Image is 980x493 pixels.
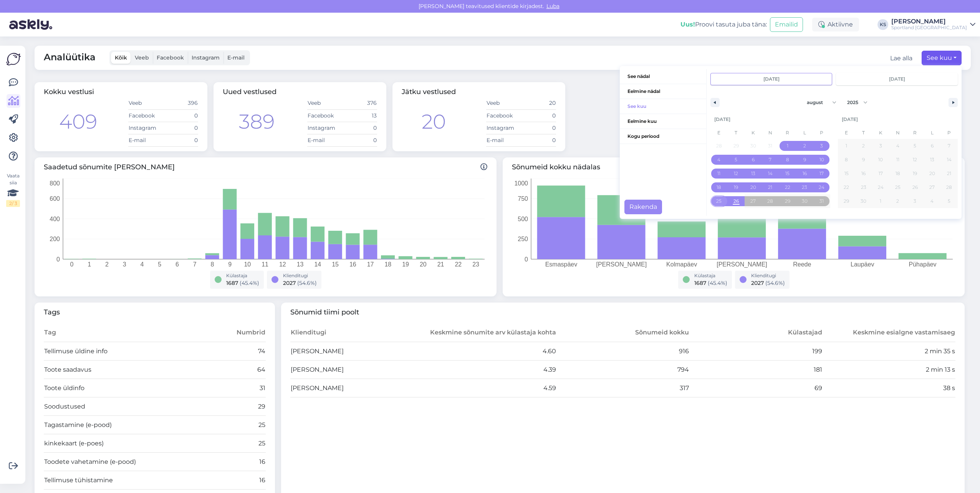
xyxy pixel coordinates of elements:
button: 2 [855,139,872,153]
button: 3 [813,139,830,153]
button: 27 [745,194,762,208]
tspan: 23 [472,261,479,268]
button: See kuu [922,51,962,65]
span: 15 [785,167,790,180]
button: 24 [813,180,830,194]
span: 20 [750,180,756,194]
td: 0 [521,109,556,122]
button: 22 [779,180,796,194]
button: 28 [762,194,779,208]
button: Lae alla [890,54,912,63]
tspan: 250 [518,236,528,242]
button: 6 [745,153,762,167]
button: 7 [940,139,958,153]
div: Külastaja [694,272,727,279]
span: L [924,127,941,139]
tspan: 11 [262,261,268,268]
td: Facebook [486,109,521,122]
tspan: 0 [56,256,60,262]
span: 18 [717,180,721,194]
button: 22 [838,180,855,194]
td: 20 [521,97,556,109]
tspan: Pühapäev [909,261,937,268]
td: 2 min 35 s [823,342,956,361]
th: Keskmine esialgne vastamisaeg [823,324,956,342]
tspan: 18 [384,261,391,268]
div: Aktiivne [812,18,859,31]
span: Veeb [135,54,149,61]
td: 199 [689,342,823,361]
button: 20 [924,167,941,180]
td: E-mail [307,134,342,146]
button: 4 [889,139,907,153]
td: 0 [163,134,198,146]
div: 389 [239,107,275,137]
span: L [796,127,813,139]
button: 9 [855,153,872,167]
button: 17 [872,167,889,180]
td: Toote üldinfo [44,379,210,397]
button: Eelmine nädal [620,84,706,99]
tspan: 2 [105,261,109,268]
span: 9 [803,153,806,167]
span: ( 45.4 %) [708,280,727,286]
button: 9 [796,153,813,167]
span: 8 [786,153,789,167]
button: 11 [889,153,907,167]
tspan: 22 [455,261,462,268]
tspan: 21 [437,261,444,268]
button: 15 [838,167,855,180]
button: 11 [710,167,728,180]
span: 9 [862,153,865,167]
tspan: Esmaspäev [545,261,578,268]
button: 8 [838,153,855,167]
button: 2 [796,139,813,153]
div: 2 / 3 [6,200,20,207]
span: Luba [544,3,562,10]
tspan: 12 [279,261,286,268]
td: Soodustused [44,397,210,416]
span: ( 54.6 %) [765,280,785,286]
button: 23 [855,180,872,194]
td: E-mail [486,134,521,146]
tspan: 8 [210,261,214,268]
span: E-mail [227,54,245,61]
th: Keskmine sõnumite arv külastaja kohta [423,324,556,342]
span: 29 [785,194,790,208]
button: Rakenda [624,200,662,214]
button: 18 [710,180,728,194]
span: Analüütika [44,50,96,65]
span: Saadetud sõnumite [PERSON_NAME] [44,162,487,172]
span: Eelmine kuu [620,114,706,129]
tspan: [PERSON_NAME] [596,261,647,268]
span: Sõnumeid kokku nädalas [512,162,955,172]
td: 64 [210,361,265,379]
span: 1687 [694,280,706,286]
span: Instagram [192,54,220,61]
td: 0 [521,122,556,134]
button: 6 [924,139,941,153]
button: 21 [762,180,779,194]
td: 376 [342,97,377,109]
button: See nädal [620,69,706,84]
td: 13 [342,109,377,122]
span: 29 [844,194,849,208]
span: N [762,127,779,139]
button: 15 [779,167,796,180]
span: 25 [716,194,722,208]
span: 11 [717,167,720,180]
span: Facebook [157,54,184,61]
span: 2027 [283,280,296,286]
button: Emailid [770,17,803,32]
tspan: 17 [367,261,374,268]
span: 2 [862,139,865,153]
span: 19 [913,167,917,180]
tspan: 500 [518,215,528,222]
td: 69 [689,379,823,397]
div: Proovi tasuta juba täna: [680,20,767,29]
button: 13 [745,167,762,180]
td: 16 [210,471,265,490]
button: 17 [813,167,830,180]
span: 21 [947,167,951,180]
tspan: 5 [158,261,161,268]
